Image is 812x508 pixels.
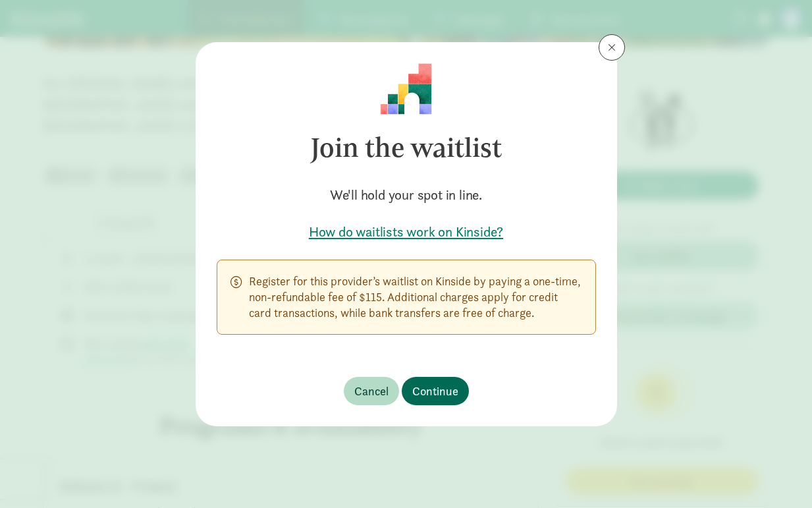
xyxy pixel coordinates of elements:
[217,115,596,181] h3: Join the waitlist
[402,377,469,405] button: Continue
[344,377,399,405] button: Cancel
[412,382,458,400] span: Continue
[217,223,596,241] a: How do waitlists work on Kinside?
[217,186,596,204] h5: We'll hold your spot in line.
[354,382,389,400] span: Cancel
[249,273,582,321] p: Register for this provider’s waitlist on Kinside by paying a one-time, non-refundable fee of $115...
